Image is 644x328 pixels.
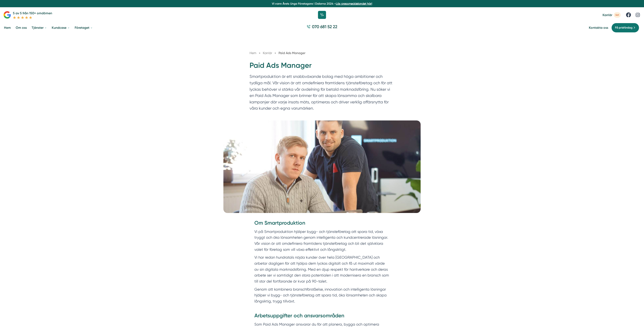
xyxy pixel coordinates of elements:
[2,2,642,6] p: Vi vann Årets Unga Företagare i Dalarna 2024 –
[250,51,256,55] a: Hem
[263,51,272,55] span: Karriär
[589,26,608,30] a: Kontakta oss
[603,13,612,17] span: Karriär
[603,12,621,18] a: Karriär 4st
[336,2,372,5] a: Läs pressmeddelandet här!
[254,220,305,226] strong: Om Smartproduktion
[51,23,71,33] a: Kundcase
[31,23,48,33] a: Tjänster
[312,24,337,30] span: 070 681 52 22
[254,254,390,284] p: Vi har redan hundratals nöjda kunder över hela [GEOGRAPHIC_DATA] och arbetar dagligen för att hjä...
[254,229,390,253] p: Vi på Smartproduktion hjälper bygg- och tjänsteföretag att spara tid, växa tryggt och öka lönsamh...
[254,286,390,304] p: Genom att kombinera branschförståelse, innovation och intelligenta lösningar hjälper vi bygg- och...
[611,23,639,33] a: Få prisförslag
[263,51,273,55] a: Karriär
[614,12,621,18] span: 4st
[250,50,394,56] nav: Breadcrumb
[615,26,633,30] span: Få prisförslag
[279,51,305,55] a: Paid Ads Manager
[3,23,12,33] a: Hem
[250,61,394,74] h1: Paid Ads Manager
[259,50,260,56] span: »
[13,11,52,16] p: 5 av 5 från 150+ omdömen
[223,120,421,213] img: Paid Ads Manager
[15,23,28,33] a: Om oss
[305,24,339,32] a: 070 681 52 22
[74,23,94,33] a: Företaget
[250,73,394,113] p: Smartproduktion är ett snabbväxande bolag med höga ambitioner och tydliga mål. Vår vision är att ...
[275,50,276,56] span: »
[254,313,344,319] strong: Arbetsuppgifter och ansvarsområden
